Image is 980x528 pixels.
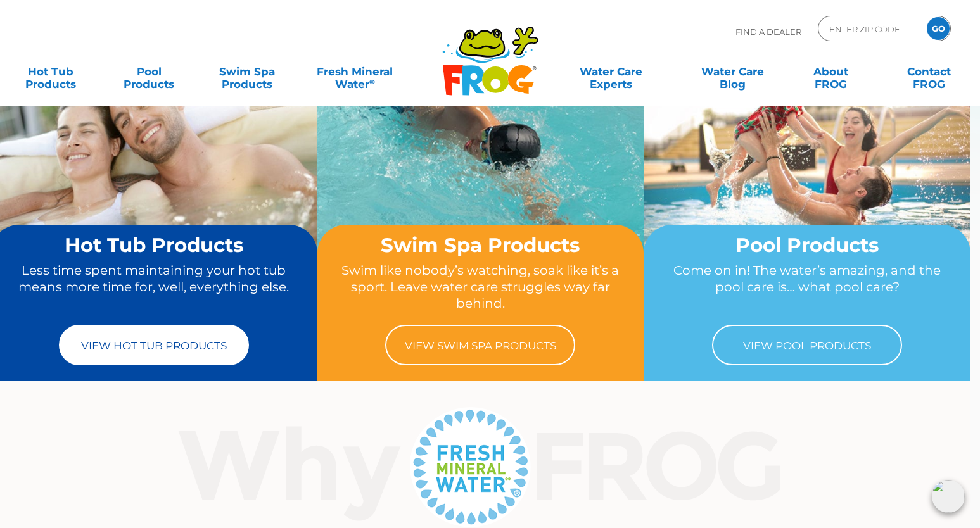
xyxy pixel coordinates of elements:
[792,59,869,84] a: AboutFROG
[712,325,902,365] a: View Pool Products
[735,16,801,47] p: Find A Dealer
[369,77,375,86] sup: ∞
[668,262,946,312] p: Come on in! The water’s amazing, and the pool care is… what pool care?
[15,234,293,256] h2: Hot Tub Products
[668,234,946,256] h2: Pool Products
[341,234,620,256] h2: Swim Spa Products
[111,59,188,84] a: PoolProducts
[385,325,575,365] a: View Swim Spa Products
[828,20,913,38] input: Zip Code Form
[891,59,967,84] a: ContactFROG
[644,42,970,286] img: home-banner-pool-short
[15,262,293,312] p: Less time spent maintaining your hot tub means more time for, well, everything else.
[932,480,965,513] img: openIcon
[694,59,771,84] a: Water CareBlog
[317,42,644,286] img: home-banner-swim-spa-short
[307,59,403,84] a: Fresh MineralWater∞
[59,325,249,365] a: View Hot Tub Products
[927,17,950,40] input: GO
[13,59,89,84] a: Hot TubProducts
[209,59,286,84] a: Swim SpaProducts
[341,262,620,312] p: Swim like nobody’s watching, soak like it’s a sport. Leave water care struggles way far behind.
[549,59,673,84] a: Water CareExperts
